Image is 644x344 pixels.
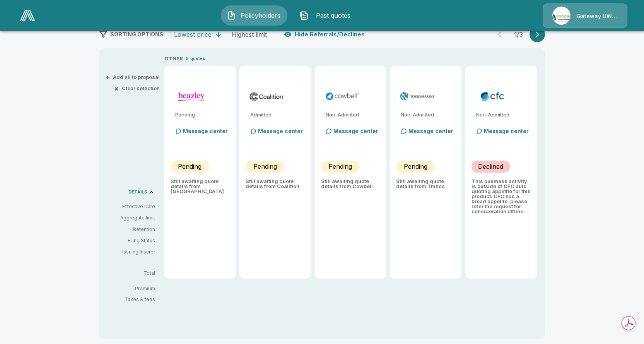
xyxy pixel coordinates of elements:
[249,91,285,102] img: coalitioncyberadmitted
[258,127,303,135] p: Message center
[106,248,155,255] p: Issuing Insurer
[478,162,503,171] p: Declined
[399,91,435,102] img: tmhcccyber
[294,5,360,26] button: Past quotes IconPast quotes
[511,31,526,38] p: 1 / 3
[171,179,230,194] p: Still awaiting quote details from [GEOGRAPHIC_DATA]
[183,127,228,135] p: Message center
[471,179,531,214] p: This business activity is outside of CFC auto quoting appetite for this product. CFC has a broad ...
[328,162,352,171] p: Pending
[174,91,210,102] img: beazleycyber
[20,10,35,21] img: AA Logo
[321,179,380,189] p: Still awaiting quote details from Cowbell
[312,11,354,20] span: Past quotes
[227,11,236,20] img: Policyholders Icon
[164,55,183,63] p: OTHER
[282,27,368,42] button: Hide Referrals/Declines
[221,5,287,26] button: Policyholders IconPolicyholders
[401,112,455,117] p: Non-Admitted
[246,179,305,189] p: Still awaiting quote details from Coalition
[299,11,309,20] img: Past quotes Icon
[232,31,267,38] div: Highest limit
[326,112,380,117] p: Non-Admitted
[114,86,119,91] span: ×
[106,203,155,210] p: Effective Date
[116,86,160,91] button: ×Clear selection
[408,127,453,135] p: Message center
[174,31,212,38] div: Lowest price
[484,127,529,135] p: Message center
[239,11,282,20] span: Policyholders
[107,75,160,80] button: +Add all to proposal
[105,75,110,80] span: +
[186,55,189,62] p: 5
[396,179,455,189] p: Still awaiting quote details from Tmhcc
[404,162,427,171] p: Pending
[106,214,155,221] p: Aggregate limit
[175,112,230,117] p: Pending
[333,127,378,135] p: Message center
[106,271,161,276] p: Total
[128,190,147,194] p: DETAILS
[190,55,205,62] p: quotes
[476,112,531,117] p: Non-Admitted
[106,286,161,291] p: Premium
[178,162,202,171] p: Pending
[106,237,155,244] p: Filing Status
[110,31,165,38] span: SORTING OPTIONS:
[324,91,360,102] img: cowbellp250
[250,112,305,117] p: Admitted
[106,226,155,233] p: Retention
[106,297,161,302] p: Taxes & fees
[253,162,277,171] p: Pending
[475,91,511,102] img: cfccyber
